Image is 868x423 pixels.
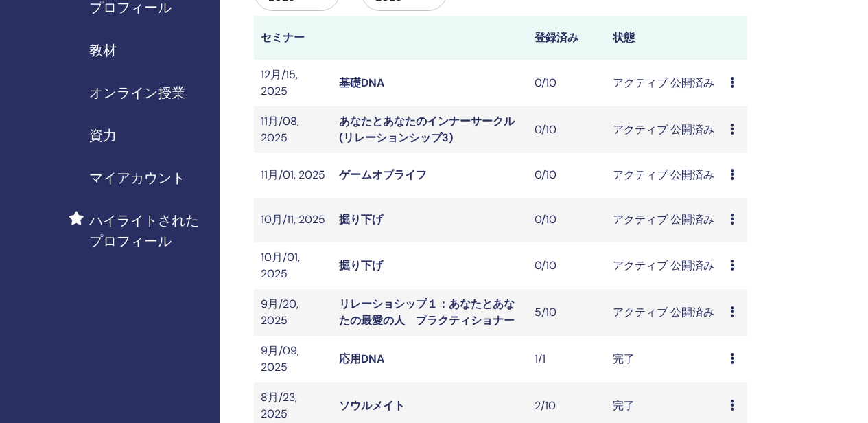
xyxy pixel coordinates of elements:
[254,153,332,198] td: 11月/01, 2025
[89,40,117,60] span: 教材
[254,60,332,106] td: 12月/15, 2025
[528,60,606,106] td: 0/10
[254,16,332,60] th: セミナー
[528,198,606,242] td: 0/10
[254,198,332,242] td: 10月/11, 2025
[339,168,427,182] a: ゲームオブライフ
[528,336,606,382] td: 1/1
[528,16,606,60] th: 登録済み
[89,125,117,146] span: 資力
[606,289,723,336] td: アクティブ 公開済み
[606,153,723,198] td: アクティブ 公開済み
[528,242,606,289] td: 0/10
[254,106,332,153] td: 11月/08, 2025
[339,114,515,145] a: あなたとあなたのインナーサークル(リレーションシップ3)
[339,212,383,227] a: 掘り下げ
[89,168,185,188] span: マイアカウント
[528,289,606,336] td: 5/10
[528,106,606,153] td: 0/10
[339,398,405,413] a: ソウルメイト
[254,289,332,336] td: 9月/20, 2025
[254,242,332,289] td: 10月/01, 2025
[606,242,723,289] td: アクティブ 公開済み
[339,352,384,366] a: 応用DNA
[606,16,723,60] th: 状態
[89,82,185,103] span: オンライン授業
[339,76,384,90] a: 基礎DNA
[606,336,723,382] td: 完了
[89,210,209,251] span: ハイライトされたプロフィール
[339,297,515,328] a: リレーショシップ１：あなたとあなたの最愛の人 プラクティショナー
[528,153,606,198] td: 0/10
[606,106,723,153] td: アクティブ 公開済み
[606,198,723,242] td: アクティブ 公開済み
[339,258,383,273] a: 掘り下げ
[254,336,332,382] td: 9月/09, 2025
[606,60,723,106] td: アクティブ 公開済み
